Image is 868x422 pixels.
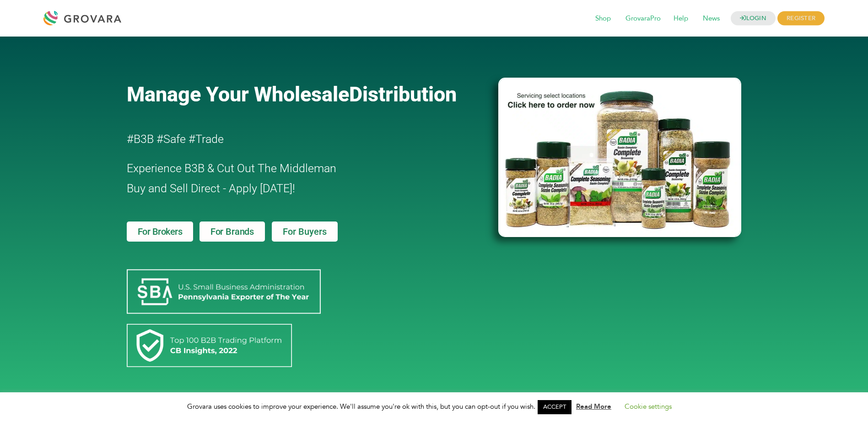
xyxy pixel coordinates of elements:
[127,129,446,149] h2: #B3B #Safe #Trade
[619,14,667,24] a: GrovaraPro
[667,10,695,27] span: Help
[619,10,667,27] span: GrovaraPro
[138,227,183,236] span: For Brokers
[127,162,336,175] span: Experience B3B & Cut Out The Middleman
[127,82,349,106] span: Manage Your Wholesale
[777,11,825,26] span: REGISTER
[187,402,681,411] span: Grovara uses cookies to improve your experience. We'll assume you're ok with this, but you can op...
[667,14,695,24] a: Help
[696,10,726,27] span: News
[576,402,611,411] a: Read More
[272,222,338,242] a: For Buyers
[210,227,254,236] span: For Brands
[731,11,776,26] a: LOGIN
[127,222,194,242] a: For Brokers
[589,10,617,27] span: Shop
[696,14,726,24] a: News
[283,227,327,236] span: For Buyers
[127,82,484,106] a: Manage Your WholesaleDistribution
[589,14,617,24] a: Shop
[349,82,457,106] span: Distribution
[127,182,295,195] span: Buy and Sell Direct - Apply [DATE]!
[538,400,571,414] a: ACCEPT
[199,222,265,242] a: For Brands
[625,402,672,411] a: Cookie settings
